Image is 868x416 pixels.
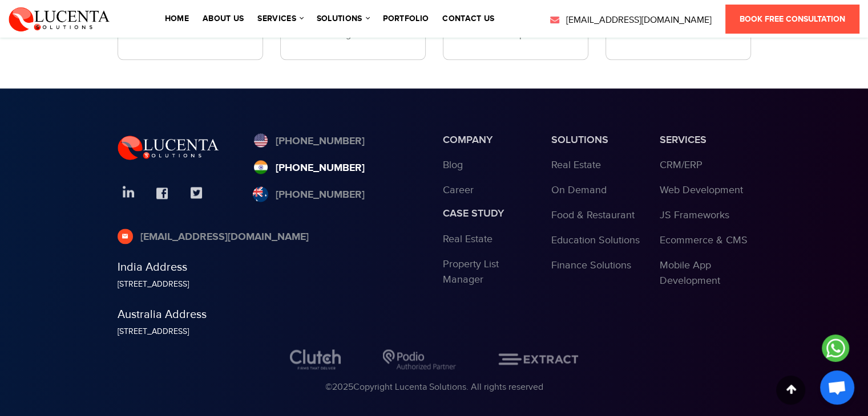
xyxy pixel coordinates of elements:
h3: Solutions [551,134,643,146]
a: Education Solutions [551,234,640,246]
a: Career [443,184,474,196]
a: [EMAIL_ADDRESS][DOMAIN_NAME] [118,230,309,245]
a: [EMAIL_ADDRESS][DOMAIN_NAME] [549,14,712,27]
h5: India Address [118,260,426,274]
a: Mobile App Development [660,259,720,287]
a: Food & Restaurant [551,209,635,221]
h5: Australia Address [118,308,426,321]
a: Ecommerce & CMS [660,234,748,246]
a: portfolio [383,15,429,23]
a: solutions [317,15,369,23]
span: Book Free Consultation [740,14,845,24]
a: About Us [203,15,244,23]
a: Real Estate [443,233,492,245]
img: Podio [383,349,456,369]
a: Book Free Consultation [725,5,859,34]
img: EXTRACT [498,353,578,365]
img: Lucenta Solutions [118,134,219,160]
a: On Demand [551,184,607,196]
a: JS Frameworks [660,209,729,221]
a: [PHONE_NUMBER] [253,161,365,176]
a: Real Estate [551,159,601,171]
h3: Company [443,134,534,146]
a: services [257,15,302,23]
h3: Case study [443,207,534,220]
a: Blog [443,159,463,171]
div: © Copyright Lucenta Solutions. All rights reserved [118,381,751,394]
a: CRM/ERP [660,159,703,171]
a: [PHONE_NUMBER] [253,187,365,203]
h3: services [660,134,751,146]
div: [STREET_ADDRESS] [118,326,426,338]
img: Clutch [290,349,341,369]
div: [STREET_ADDRESS] [118,279,426,291]
a: Finance Solutions [551,259,631,271]
a: Property List Manager [443,258,499,286]
a: Home [165,15,189,23]
div: Open chat [820,370,854,405]
a: [PHONE_NUMBER] [253,134,365,149]
a: Web Development [660,184,743,196]
a: contact us [442,15,494,23]
img: Lucenta Solutions [9,6,110,32]
span: 2025 [332,382,353,393]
